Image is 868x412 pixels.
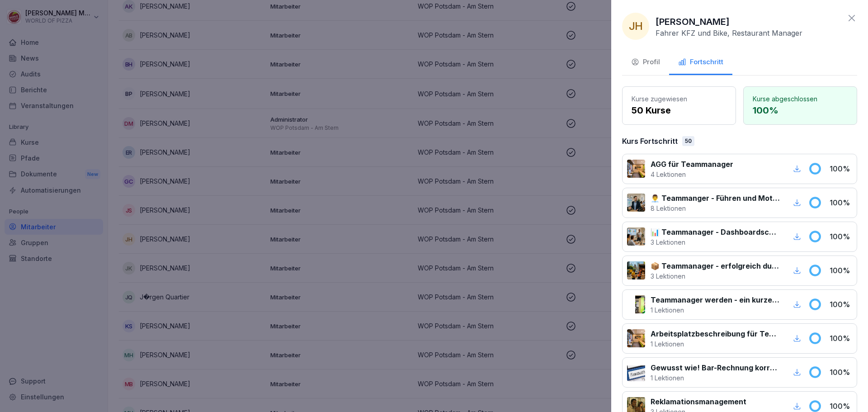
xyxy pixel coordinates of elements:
[753,94,848,104] p: Kurse abgeschlossen
[651,204,780,213] p: 8 Lektionen
[651,396,746,407] p: Reklamationsmanagement
[651,373,780,383] p: 1 Lektionen
[656,15,730,28] p: [PERSON_NAME]
[830,163,852,174] p: 100 %
[651,170,733,179] p: 4 Lektionen
[830,299,852,310] p: 100 %
[651,260,780,271] p: 📦 Teammanager - erfolgreich durch den Tag
[830,231,852,242] p: 100 %
[753,104,848,117] p: 100 %
[830,333,852,344] p: 100 %
[632,94,726,104] p: Kurse zugewiesen
[830,265,852,276] p: 100 %
[651,193,780,204] p: 👨‍💼 Teammanger - Führen und Motivation von Mitarbeitern
[651,339,780,349] p: 1 Lektionen
[830,401,852,412] p: 100 %
[682,136,694,146] div: 50
[651,159,733,170] p: AGG für Teammanager
[651,362,780,373] p: Gewusst wie! Bar-Rechnung korrekt in der Kasse verbuchen.
[830,367,852,378] p: 100 %
[631,57,660,67] div: Profil
[651,305,780,315] p: 1 Lektionen
[656,28,802,38] p: Fahrer KFZ und Bike, Restaurant Manager
[651,328,780,339] p: Arbeitsplatzbeschreibung für Teammanager
[678,57,723,67] div: Fortschritt
[651,237,780,247] p: 3 Lektionen
[669,51,732,75] button: Fortschritt
[651,294,780,305] p: Teammanager werden - ein kurzer Überblick
[651,271,780,281] p: 3 Lektionen
[622,136,678,147] p: Kurs Fortschritt
[632,104,726,117] p: 50 Kurse
[622,13,649,40] div: JH
[651,227,780,237] p: 📊 Teammanager - Dashboardschulung
[622,51,669,75] button: Profil
[830,197,852,208] p: 100 %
